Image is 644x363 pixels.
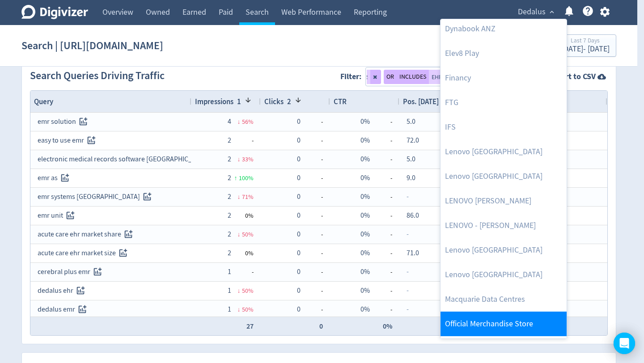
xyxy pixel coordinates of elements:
a: Lenovo [GEOGRAPHIC_DATA] [441,164,567,189]
a: FTG [441,90,567,115]
a: Dynabook ANZ [441,17,567,41]
a: LENOVO - [PERSON_NAME] [441,213,567,238]
a: Lenovo [GEOGRAPHIC_DATA] [441,139,567,164]
a: PayOK [441,336,567,361]
a: Elev8 Play [441,41,567,66]
a: LENOVO [PERSON_NAME] [441,189,567,213]
a: IFS [441,115,567,139]
a: Lenovo [GEOGRAPHIC_DATA] [441,262,567,287]
div: Open Intercom Messenger [614,333,635,354]
a: Official Merchandise Store [441,312,567,336]
a: Macquarie Data Centres [441,287,567,312]
a: Financy [441,66,567,90]
a: Lenovo [GEOGRAPHIC_DATA] [441,238,567,262]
